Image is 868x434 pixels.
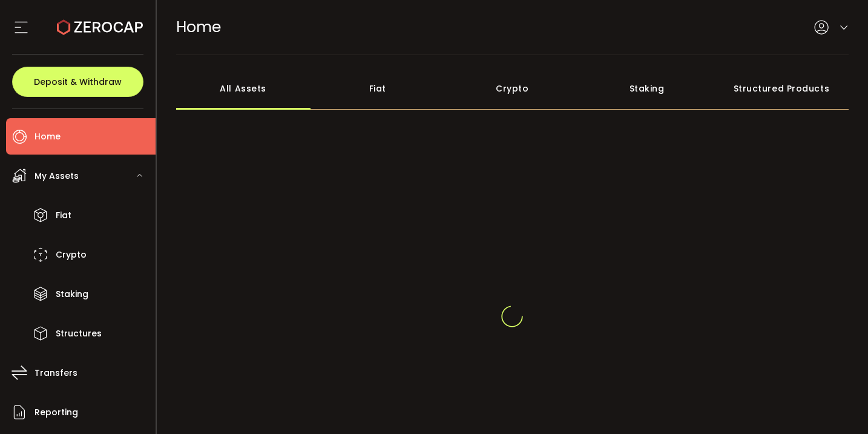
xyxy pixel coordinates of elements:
[445,67,579,110] div: Crypto
[56,325,102,342] span: Structures
[176,16,221,38] span: Home
[35,364,77,382] span: Transfers
[714,67,849,110] div: Structured Products
[176,67,311,110] div: All Assets
[311,67,445,110] div: Fiat
[579,67,714,110] div: Staking
[56,285,88,303] span: Staking
[35,404,78,421] span: Reporting
[56,246,87,264] span: Crypto
[35,167,79,185] span: My Assets
[56,207,71,224] span: Fiat
[34,78,122,86] span: Deposit & Withdraw
[35,128,61,145] span: Home
[12,67,143,97] button: Deposit & Withdraw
